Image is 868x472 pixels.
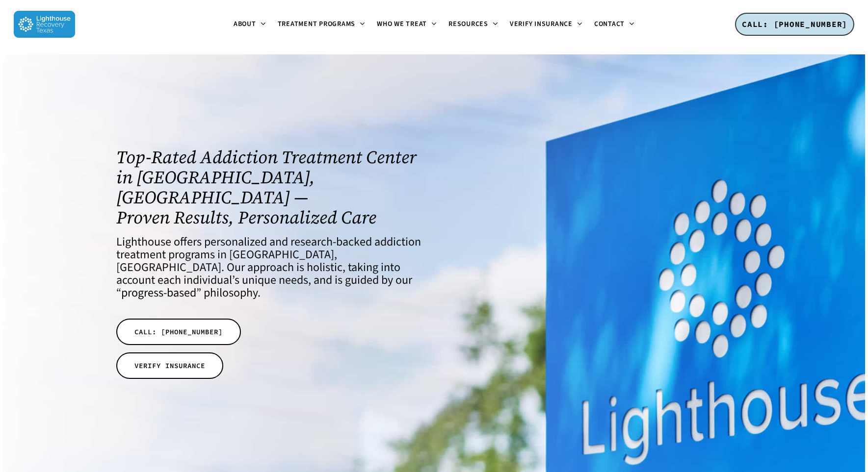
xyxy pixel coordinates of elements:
a: VERIFY INSURANCE [116,352,223,379]
span: Resources [448,19,488,29]
a: Verify Insurance [504,21,588,28]
span: CALL: [PHONE_NUMBER] [134,327,223,337]
a: Treatment Programs [272,21,371,28]
span: Who We Treat [377,19,427,29]
span: VERIFY INSURANCE [134,361,205,371]
a: Contact [588,21,640,28]
a: progress-based [121,284,196,301]
span: CALL: [PHONE_NUMBER] [742,19,847,29]
h1: Top-Rated Addiction Treatment Center in [GEOGRAPHIC_DATA], [GEOGRAPHIC_DATA] — Proven Results, Pe... [116,147,421,227]
a: About [228,21,272,28]
a: CALL: [PHONE_NUMBER] [116,319,241,345]
a: Resources [443,21,504,28]
a: CALL: [PHONE_NUMBER] [735,13,854,36]
a: Who We Treat [371,21,443,28]
span: Treatment Programs [278,19,356,29]
span: About [234,19,256,29]
h4: Lighthouse offers personalized and research-backed addiction treatment programs in [GEOGRAPHIC_DA... [116,236,421,299]
img: Lighthouse Recovery Texas [14,11,75,38]
span: Verify Insurance [510,19,573,29]
span: Contact [594,19,625,29]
